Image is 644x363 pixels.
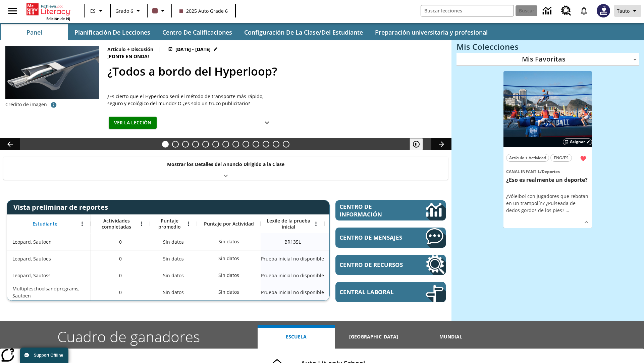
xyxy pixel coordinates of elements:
[557,2,575,20] a: Centro de recursos, Se abrirá en una pestaña nueva.
[1,24,68,40] button: Panel
[192,141,199,148] button: Diapositiva 4 ¿Los autos del futuro?
[540,169,542,174] span: /
[431,138,451,150] button: Carrusel de lecciones, seguir
[335,255,446,275] a: Centro de recursos, Se abrirá en una pestaña nueva.
[273,141,279,148] button: Diapositiva 12 En memoria de la jueza O'Connor
[87,5,108,17] button: Lenguaje: ES, Selecciona un idioma
[261,289,324,296] span: Prueba inicial no disponible, Multipleschoolsandprograms, Sautoen
[239,24,368,40] button: Configuración de la clase/del estudiante
[12,255,51,262] span: Leopard, Sautoes
[46,16,70,21] span: Edición de NJ
[183,219,194,229] button: Abrir menú
[160,252,187,266] span: Sin datos
[94,218,139,230] span: Actividades completadas
[509,154,546,161] span: Artículo + Actividad
[243,141,249,148] button: Diapositiva 9 La invasión de los CD con Internet
[159,46,161,53] span: |
[157,24,237,40] button: Centro de calificaciones
[324,284,388,300] div: Sin datos, Multipleschoolsandprograms, Sautoen
[324,267,388,284] div: Sin datos, Leopard, Sautoss
[215,285,243,299] div: Sin datos, Multipleschoolsandprograms, Sautoen
[162,141,169,148] button: Diapositiva 1 ¿Todos a bordo del Hyperloop?
[506,169,540,174] span: Canal Infantil
[215,252,243,265] div: Sin datos, Leopard, Sautoes
[542,169,560,174] span: Deportes
[570,139,585,145] span: Asignar
[506,154,549,162] button: Artículo + Actividad
[91,267,150,284] div: 0, Leopard, Sautoss
[26,3,70,16] a: Portada
[339,288,406,296] span: Central laboral
[12,238,52,245] span: Leopard, Sautoen
[77,219,87,229] button: Abrir menú
[113,5,145,17] button: Grado: Grado 6, Elige un grado
[137,219,147,229] button: Abrir menú
[410,138,430,150] div: Pausar
[115,7,133,14] span: Grado 6
[577,153,589,165] button: Remover de Favoritas
[506,193,589,214] div: ¿Vóleibol con jugadores que rebotan en un trampolín? ¿Pulseada de dedos gordos de los pies?
[107,46,153,53] p: Artículo + Discusión
[153,218,185,230] span: Puntaje promedio
[339,203,403,218] span: Centro de información
[222,141,229,148] button: Diapositiva 7 La historia de terror del tomate
[150,233,197,250] div: Sin datos, Leopard, Sautoen
[107,93,275,107] div: ¿Es cierto que el Hyperloop será el método de transporte más rápido, seguro y ecológico del mundo...
[119,255,122,262] span: 0
[91,233,150,250] div: 0, Leopard, Sautoen
[410,138,423,150] button: Pausar
[119,272,122,279] span: 0
[554,154,569,161] span: ENG/ES
[550,154,572,162] button: ENG/ES
[335,228,446,248] a: Centro de mensajes
[614,5,641,17] button: Perfil/Configuración
[324,233,388,250] div: Lector principiante 135 Lexile, LE, Según la medida de lectura Lexile, el estudiante es un Lector...
[261,272,324,279] span: Prueba inicial no disponible, Leopard, Sautoss
[175,46,211,53] span: [DATE] - [DATE]
[412,325,489,349] button: Mundial
[421,5,514,16] input: Buscar campo
[335,282,446,302] a: Central laboral
[563,138,592,145] button: Asignar Elegir fechas
[457,53,639,66] div: Mis Favoritas
[150,284,197,300] div: Sin datos, Multipleschoolsandprograms, Sautoen
[324,250,388,267] div: Sin datos, Leopard, Sautoes
[160,285,187,299] span: Sin datos
[160,269,187,282] span: Sin datos
[232,141,239,148] button: Diapositiva 8 La moda en la antigua Roma
[34,353,63,358] span: Support Offline
[597,4,610,17] img: Avatar
[593,2,614,19] button: Escoja un nuevo avatar
[215,269,243,282] div: Sin datos, Leopard, Sautoss
[26,2,70,21] div: Portada
[506,168,589,175] span: Tema: Canal Infantil/Deportes
[575,2,593,19] a: Notificaciones
[90,7,96,14] span: ES
[263,141,269,148] button: Diapositiva 11 ¡Hurra por el Día de la Constitución!
[264,218,313,230] span: Lexile de la prueba inicial
[47,99,60,111] button: Crédito de foto: Hyperloop Transportation Technologies
[160,235,187,249] span: Sin datos
[215,235,243,248] div: Sin datos, Leopard, Sautoen
[107,53,150,60] span: ¡Ponte en onda!
[3,1,22,21] button: Abrir el menú lateral
[457,42,639,51] h3: Mis Colecciones
[258,325,335,349] button: Escuela
[107,63,443,80] h2: ¿Todos a bordo del Hyperloop?
[167,46,219,53] button: 21 jul - 30 jun Elegir fechas
[335,200,446,220] a: Centro de información
[202,141,209,148] button: Diapositiva 5 Los últimos colonos
[182,141,189,148] button: Diapositiva 3 Niños con trabajos sucios
[179,7,228,14] span: 2025 Auto Grade 6
[3,157,448,180] div: Mostrar los Detalles del Anuncio Dirigido a la Clase
[311,219,321,229] button: Abrir menú
[91,250,150,267] div: 0, Leopard, Sautoes
[335,325,412,349] button: [GEOGRAPHIC_DATA]
[167,161,284,168] p: Mostrar los Detalles del Anuncio Dirigido a la Clase
[253,141,259,148] button: Diapositiva 10 Cocina nativoamericana
[20,348,68,363] button: Support Offline
[539,2,557,20] a: Centro de información
[339,234,406,241] span: Centro de mensajes
[204,221,254,227] span: Puntaje por Actividad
